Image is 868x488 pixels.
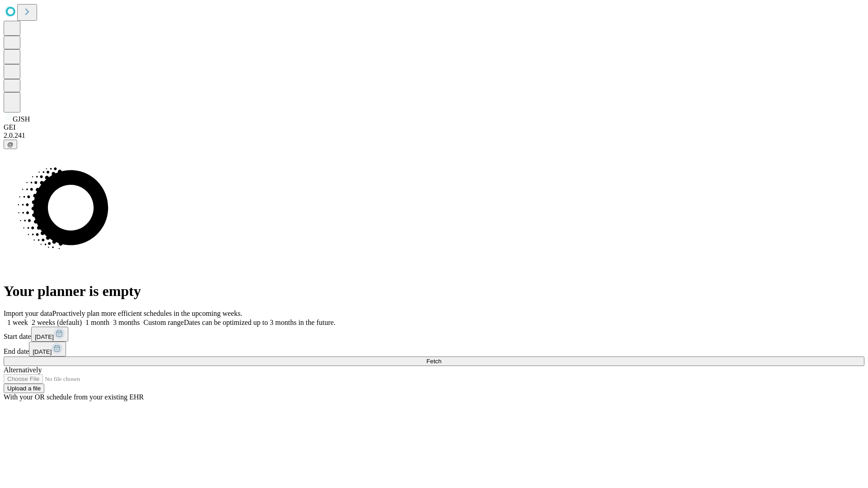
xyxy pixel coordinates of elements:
span: 3 months [113,319,140,326]
button: Upload a file [4,384,44,393]
div: GEI [4,123,864,131]
span: Proactively plan more efficient schedules in the upcoming weeks. [52,310,242,317]
button: Fetch [4,357,864,366]
div: End date [4,342,864,357]
button: [DATE] [31,327,68,342]
div: 2.0.241 [4,131,864,140]
span: Fetch [426,358,441,365]
span: Alternatively [4,366,42,374]
span: Dates can be optimized up to 3 months in the future. [184,319,335,326]
span: [DATE] [33,348,52,355]
div: Start date [4,327,864,342]
span: 2 weeks (default) [32,319,82,326]
span: Import your data [4,310,52,317]
span: [DATE] [35,333,54,340]
span: 1 month [85,319,109,326]
h1: Your planner is empty [4,283,864,300]
span: @ [7,141,14,148]
button: @ [4,140,17,149]
span: Custom range [143,319,184,326]
span: With your OR schedule from your existing EHR [4,393,144,401]
span: 1 week [7,319,28,326]
span: GJSH [13,115,30,123]
button: [DATE] [29,342,66,357]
